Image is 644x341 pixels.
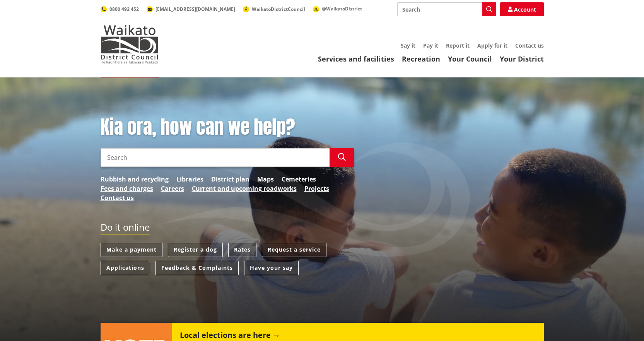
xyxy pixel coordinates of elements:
[282,175,316,184] a: Cemeteries
[257,175,274,184] a: Maps
[252,6,305,12] span: WaikatoDistrictCouncil
[304,184,329,193] a: Projects
[101,6,139,12] a: 0800 492 452
[446,42,470,49] a: Report it
[262,243,326,257] a: Request a service
[161,184,184,193] a: Careers
[101,148,330,167] input: Search input
[244,261,299,275] a: Have your say
[101,175,169,184] a: Rubbish and recycling
[101,184,153,193] a: Fees and charges
[228,243,256,257] a: Rates
[402,54,440,63] a: Recreation
[101,261,150,275] a: Applications
[101,25,159,63] img: Waikato District Council - Te Kaunihera aa Takiwaa o Waikato
[155,261,239,275] a: Feedback & Complaints
[322,5,362,12] span: @WaikatoDistrict
[477,42,507,49] a: Apply for it
[397,2,496,16] input: Search input
[500,2,544,16] a: Account
[515,42,544,49] a: Contact us
[192,184,297,193] a: Current and upcoming roadworks
[243,6,305,12] a: WaikatoDistrictCouncil
[401,42,415,49] a: Say it
[155,6,235,12] span: [EMAIL_ADDRESS][DOMAIN_NAME]
[318,54,394,63] a: Services and facilities
[101,193,134,202] a: Contact us
[101,116,354,139] h1: Kia ora, how can we help?
[500,54,544,63] a: Your District
[147,6,235,12] a: [EMAIL_ADDRESS][DOMAIN_NAME]
[101,243,162,257] a: Make a payment
[423,42,438,49] a: Pay it
[313,5,362,12] a: @WaikatoDistrict
[168,243,223,257] a: Register a dog
[176,175,203,184] a: Libraries
[448,54,492,63] a: Your Council
[101,222,150,235] h2: Do it online
[211,175,249,184] a: District plan
[109,6,139,12] span: 0800 492 452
